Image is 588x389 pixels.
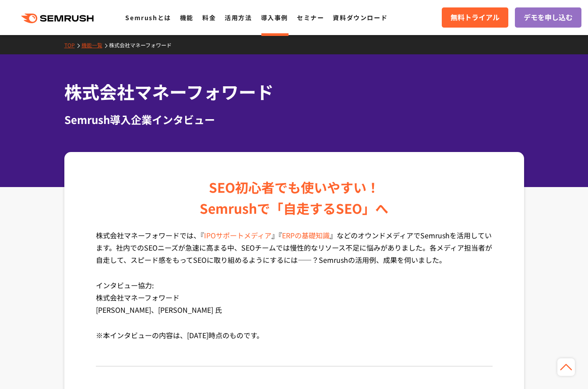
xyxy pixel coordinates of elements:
[96,279,493,329] p: インタビュー協力: 株式会社マネーフォワード [PERSON_NAME]、[PERSON_NAME] 氏
[202,13,216,22] a: 料金
[524,12,573,23] span: デモを申し込む
[333,13,387,22] a: 資料ダウンロード
[180,13,194,22] a: 機能
[200,177,388,219] div: SEO初心者でも使いやすい！ Semrushで「自走するSEO」へ
[515,7,581,28] a: デモを申し込む
[282,230,330,240] a: ERPの基礎知識
[442,7,508,28] a: 無料トライアル
[510,355,578,379] iframe: Help widget launcher
[297,13,324,22] a: セミナー
[64,112,524,127] div: Semrush導入企業インタビュー
[96,329,493,354] p: ※本インタビューの内容は、[DATE]時点のものです。
[125,13,171,22] a: Semrushとは
[64,79,524,105] h1: 株式会社マネーフォワード
[109,41,178,49] a: 株式会社マネーフォワード
[204,230,271,240] a: IPOサポートメディア
[261,13,288,22] a: 導入事例
[225,13,252,22] a: 活用方法
[81,41,109,49] a: 機能一覧
[96,229,493,279] p: 株式会社マネーフォワードでは、『 』『 』などのオウンドメディアでSemrushを活用しています。社内でのSEOニーズが急速に高まる中、SEOチームでは慢性的なリソース不足に悩みがありました。各...
[64,41,81,49] a: TOP
[451,12,500,23] span: 無料トライアル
